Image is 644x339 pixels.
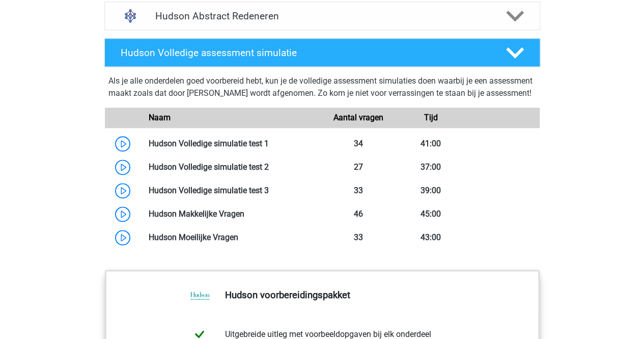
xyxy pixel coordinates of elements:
div: Aantal vragen [322,112,394,124]
div: Hudson Moeilijke Vragen [141,231,322,244]
div: Hudson Volledige simulatie test 1 [141,138,322,150]
div: Hudson Makkelijke Vragen [141,208,322,220]
div: Hudson Volledige simulatie test 3 [141,185,322,197]
div: Als je alle onderdelen goed voorbereid hebt, kun je de volledige assessment simulaties doen waarb... [108,75,536,103]
h4: Hudson Abstract Redeneren [155,10,489,22]
div: Tijd [395,112,467,124]
img: abstract redeneren [117,3,144,29]
a: Hudson Volledige assessment simulatie [100,38,544,67]
div: Naam [141,112,322,124]
h4: Hudson Volledige assessment simulatie [121,47,489,59]
a: abstract redeneren Hudson Abstract Redeneren [100,2,544,30]
div: Hudson Volledige simulatie test 2 [141,161,322,173]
